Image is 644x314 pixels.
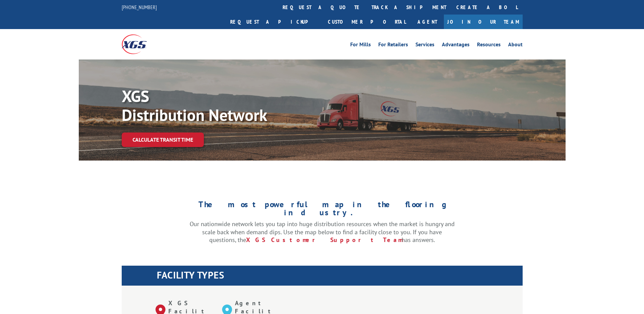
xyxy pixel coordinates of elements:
[477,42,501,49] a: Resources
[444,15,523,29] a: Join Our Team
[323,15,411,29] a: Customer Portal
[190,200,455,220] h1: The most powerful map in the flooring industry.
[415,42,434,49] a: Services
[442,42,470,49] a: Advantages
[378,42,408,49] a: For Retailers
[350,42,371,49] a: For Mills
[157,270,523,283] h1: FACILITY TYPES
[122,4,157,10] a: [PHONE_NUMBER]
[411,15,444,29] a: Agent
[122,87,325,124] p: XGS Distribution Network
[225,15,323,29] a: Request a pickup
[246,236,402,244] a: XGS Customer Support Team
[508,42,523,49] a: About
[190,220,455,244] p: Our nationwide network lets you tap into huge distribution resources when the market is hungry an...
[122,132,204,147] a: Calculate transit time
